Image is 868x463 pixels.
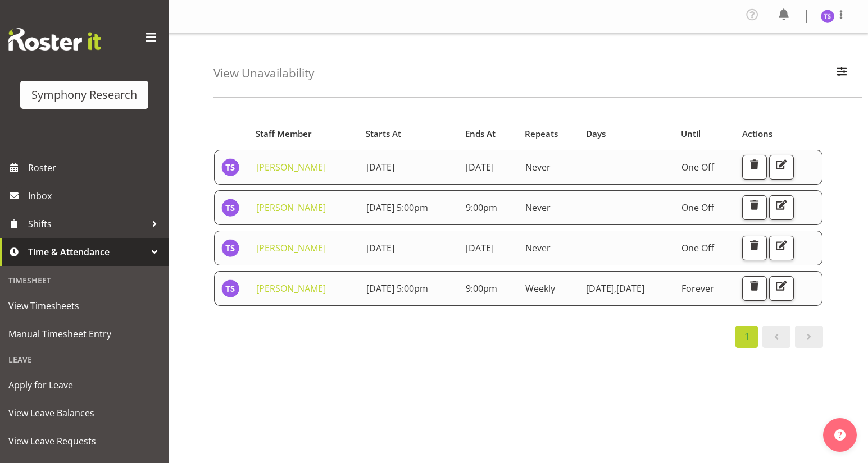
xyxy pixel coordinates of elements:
[525,282,555,295] span: Weekly
[742,155,767,180] button: Delete Unavailability
[8,297,160,314] span: View Timesheets
[256,282,326,295] a: [PERSON_NAME]
[681,242,714,254] span: One Off
[221,158,239,176] img: titi-strickland1975.jpg
[834,429,846,441] img: help-xxl-2.png
[8,377,160,393] span: Apply for Leave
[586,127,669,140] div: Days
[465,127,512,140] div: Ends At
[366,127,453,140] div: Starts At
[466,242,494,254] span: [DATE]
[3,320,166,348] a: Manual Timesheet Entry
[769,276,794,301] button: Edit Unavailability
[614,282,616,295] span: ,
[221,239,239,257] img: titi-strickland1975.jpg
[616,282,644,295] span: [DATE]
[769,155,794,180] button: Edit Unavailability
[586,282,616,295] span: [DATE]
[742,236,767,260] button: Delete Unavailability
[525,127,572,140] div: Repeats
[28,244,146,260] span: Time & Attendance
[742,195,767,220] button: Delete Unavailability
[31,86,137,103] div: Symphony Research
[3,348,166,371] div: Leave
[681,282,714,295] span: Forever
[742,127,816,140] div: Actions
[830,61,853,86] button: Filter Employees
[525,161,551,173] span: Never
[466,161,494,173] span: [DATE]
[3,292,166,320] a: View Timesheets
[681,161,714,173] span: One Off
[3,427,166,455] a: View Leave Requests
[466,282,497,295] span: 9:00pm
[8,433,160,450] span: View Leave Requests
[221,199,239,217] img: titi-strickland1975.jpg
[213,67,314,80] h4: View Unavailability
[3,371,166,399] a: Apply for Leave
[8,405,160,421] span: View Leave Balances
[3,399,166,427] a: View Leave Balances
[681,201,714,214] span: One Off
[681,127,729,140] div: Until
[256,242,326,254] a: [PERSON_NAME]
[3,269,166,292] div: Timesheet
[742,276,767,301] button: Delete Unavailability
[769,195,794,220] button: Edit Unavailability
[366,282,428,295] span: [DATE] 5:00pm
[8,28,101,51] img: Rosterit website logo
[28,187,163,204] span: Inbox
[28,159,163,176] span: Roster
[256,127,353,140] div: Staff Member
[525,201,551,214] span: Never
[366,161,394,173] span: [DATE]
[769,236,794,260] button: Edit Unavailability
[466,201,497,214] span: 9:00pm
[256,161,326,173] a: [PERSON_NAME]
[525,242,551,254] span: Never
[28,216,146,232] span: Shifts
[256,201,326,214] a: [PERSON_NAME]
[8,326,160,342] span: Manual Timesheet Entry
[366,242,394,254] span: [DATE]
[366,201,428,214] span: [DATE] 5:00pm
[221,279,239,297] img: titi-strickland1975.jpg
[821,10,834,23] img: titi-strickland1975.jpg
